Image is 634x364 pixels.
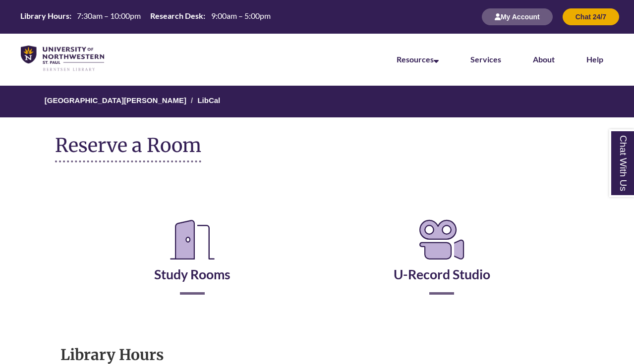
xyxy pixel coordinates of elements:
a: [GEOGRAPHIC_DATA][PERSON_NAME] [45,96,186,104]
th: Research Desk: [146,10,207,21]
a: U-Record Studio [394,242,490,282]
a: About [533,54,555,64]
a: Resources [397,54,439,64]
a: Help [586,54,603,64]
a: Hours Today [16,10,274,23]
button: My Account [482,8,553,25]
a: My Account [482,12,553,21]
h1: Reserve a Room [55,135,201,162]
button: Chat 24/7 [563,8,619,25]
div: Reserve a Room [55,187,579,324]
h1: Library Hours [60,345,574,364]
a: Study Rooms [154,242,231,282]
a: Chat 24/7 [563,12,619,21]
span: 9:00am – 5:00pm [211,11,271,20]
span: 7:30am – 10:00pm [77,11,141,20]
th: Library Hours: [16,10,73,21]
a: Services [470,54,501,64]
img: UNWSP Library Logo [21,46,104,72]
table: Hours Today [16,10,274,22]
a: LibCal [197,96,220,104]
nav: Breadcrumb [55,86,579,117]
